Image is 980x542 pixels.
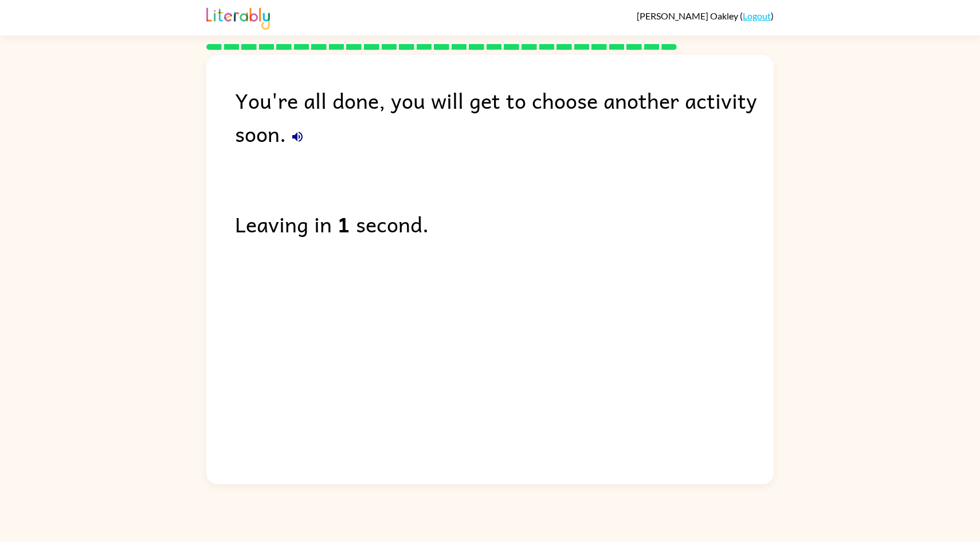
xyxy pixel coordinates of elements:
div: ( ) [637,10,774,21]
span: [PERSON_NAME] Oakley [637,10,740,21]
div: Leaving in second. [235,207,774,240]
div: You're all done, you will get to choose another activity soon. [235,84,774,150]
img: Literably [206,5,270,30]
a: Logout [743,10,771,21]
b: 1 [338,207,350,240]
